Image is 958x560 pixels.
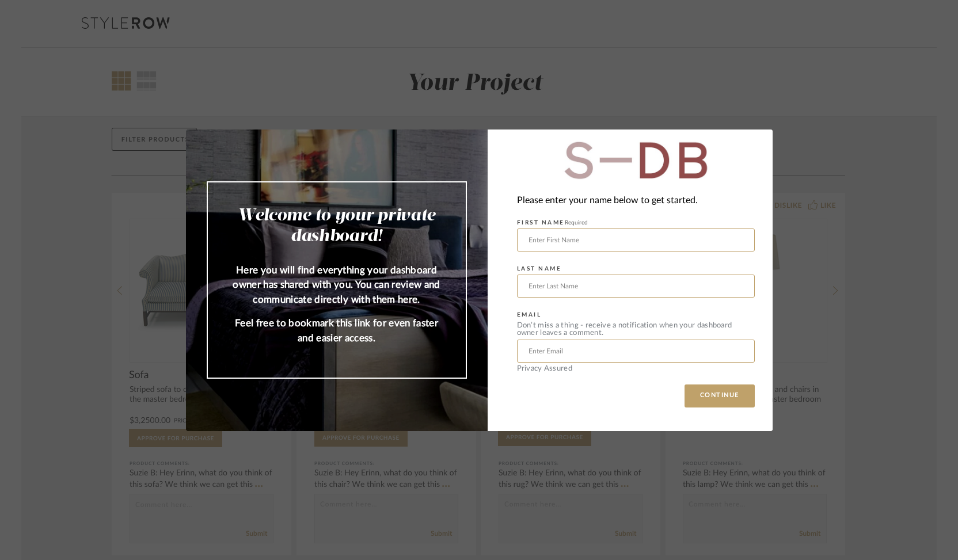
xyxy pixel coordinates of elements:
div: Don’t miss a thing - receive a notification when your dashboard owner leaves a comment. [517,322,755,337]
span: Required [565,220,588,226]
p: Feel free to bookmark this link for even faster and easier access. [231,316,443,345]
label: FIRST NAME [517,219,588,226]
div: Privacy Assured [517,365,755,372]
input: Enter Email [517,340,755,363]
p: Here you will find everything your dashboard owner has shared with you. You can review and commun... [231,263,443,307]
label: EMAIL [517,311,542,318]
input: Enter Last Name [517,275,755,298]
div: Please enter your name below to get started. [517,193,755,208]
h2: Welcome to your private dashboard! [231,205,443,247]
button: CONTINUE [685,384,755,407]
label: LAST NAME [517,265,562,272]
input: Enter First Name [517,228,755,252]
